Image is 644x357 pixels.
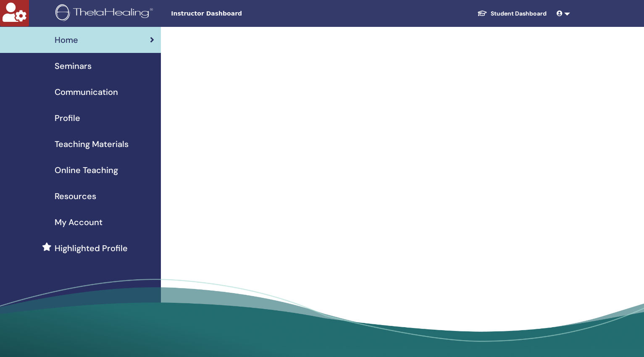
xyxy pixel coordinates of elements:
img: logo.png [55,4,156,23]
img: graduation-cap-white.svg [477,10,487,17]
span: Teaching Materials [55,138,129,150]
a: Student Dashboard [471,6,553,21]
span: Online Teaching [55,164,118,176]
span: Profile [55,112,80,124]
span: Instructor Dashboard [171,9,297,18]
span: Home [55,34,78,46]
span: Resources [55,190,96,202]
span: Seminars [55,60,92,72]
span: Communication [55,86,118,98]
span: My Account [55,216,103,228]
span: Highlighted Profile [55,242,128,255]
